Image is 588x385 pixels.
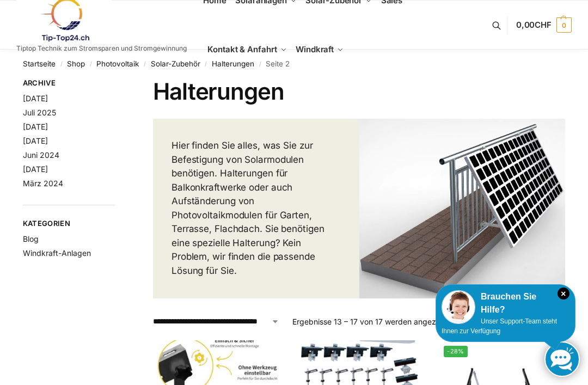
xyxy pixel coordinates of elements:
span: CHF [535,20,552,30]
span: Unser Support-Team steht Ihnen zur Verfügung [442,317,557,335]
i: Schließen [558,288,569,300]
a: Solar-Zubehör [151,59,200,68]
img: Customer service [442,290,475,324]
p: Tiptop Technik zum Stromsparen und Stromgewinnung [16,45,187,52]
span: Kontakt & Anfahrt [207,44,277,54]
a: Blog [23,234,39,243]
span: / [200,60,212,69]
a: Windkraft [291,25,348,74]
span: 0 [556,17,572,33]
span: / [139,60,150,69]
span: 0,00 [516,20,552,30]
button: Close filters [115,78,121,90]
h1: Halterungen [153,78,565,105]
a: Juni 2024 [23,150,59,160]
a: Juli 2025 [23,108,56,117]
span: Windkraft [296,44,334,54]
a: März 2024 [23,179,63,188]
a: 0,00CHF 0 [516,9,572,41]
img: Halterungen [359,119,566,298]
a: [DATE] [23,164,48,174]
a: [DATE] [23,136,48,145]
span: / [56,60,67,69]
a: Shop [67,59,85,68]
select: Shop-Reihenfolge [153,316,279,327]
a: [DATE] [23,122,48,131]
a: Kontakt & Anfahrt [203,25,291,74]
span: Kategorien [23,218,115,229]
p: Ergebnisse 13 – 17 von 17 werden angezeigt [292,316,450,327]
a: Windkraft-Anlagen [23,248,91,258]
span: / [85,60,96,69]
a: Startseite [23,59,56,68]
p: Hier finden Sie alles, was Sie zur Befestigung von Solarmodulen benötigen. Halterungen für Balkon... [171,139,341,278]
span: Archive [23,78,115,89]
a: [DATE] [23,94,48,103]
a: Photovoltaik [96,59,139,68]
div: Brauchen Sie Hilfe? [442,290,569,316]
nav: Breadcrumb [23,50,565,78]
